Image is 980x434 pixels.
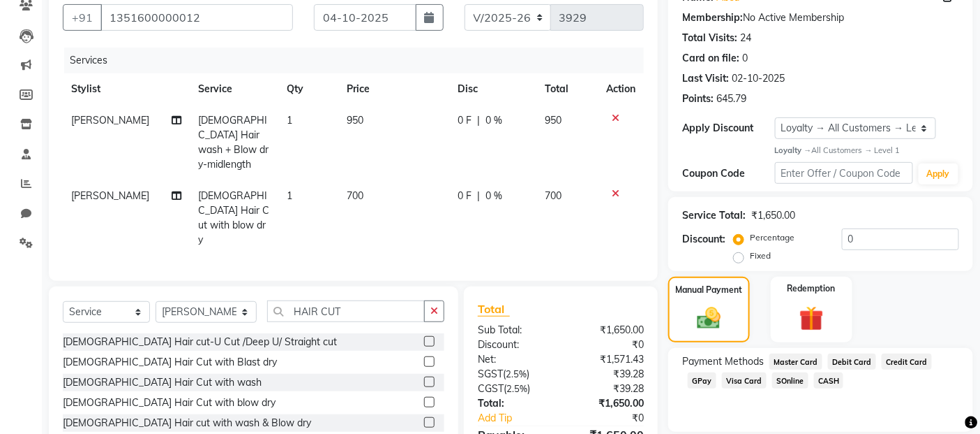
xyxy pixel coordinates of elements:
[577,411,655,426] div: ₹0
[64,48,654,73] div: Services
[63,73,190,105] th: Stylist
[347,189,363,202] span: 700
[682,92,714,106] div: Points:
[792,303,831,334] img: _gift.svg
[561,338,654,352] div: ₹0
[63,335,337,349] div: [DEMOGRAPHIC_DATA] Hair cut-U Cut /Deep U/ Straight cut
[536,73,598,105] th: Total
[716,92,746,106] div: 645.79
[722,372,767,389] span: Visa Card
[732,71,785,86] div: 02-10-2025
[467,323,561,338] div: Sub Total:
[682,51,739,66] div: Card on file:
[279,73,338,105] th: Qty
[190,73,279,105] th: Service
[742,51,748,66] div: 0
[682,10,743,25] div: Membership:
[561,352,654,367] div: ₹1,571.43
[740,31,751,45] div: 24
[882,354,932,370] span: Credit Card
[467,367,561,382] div: ( )
[919,164,958,185] button: Apply
[769,354,822,370] span: Master Card
[682,10,959,25] div: No Active Membership
[787,282,836,295] label: Redemption
[682,232,725,247] div: Discount:
[561,323,654,338] div: ₹1,650.00
[682,121,774,136] div: Apply Discount
[676,284,743,296] label: Manual Payment
[467,352,561,367] div: Net:
[338,73,449,105] th: Price
[467,396,561,411] div: Total:
[682,208,746,223] div: Service Total:
[458,113,472,128] span: 0 F
[63,355,277,370] div: [DEMOGRAPHIC_DATA] Hair Cut with Blast dry
[477,189,480,203] span: |
[100,4,293,31] input: Search by Name/Mobile/Email/Code
[485,113,502,128] span: 0 %
[198,189,269,246] span: [DEMOGRAPHIC_DATA] Hair Cut with blow dry
[690,305,728,332] img: _cash.svg
[478,368,503,380] span: SGST
[545,189,561,202] span: 700
[287,189,293,202] span: 1
[467,338,561,352] div: Discount:
[775,162,913,184] input: Enter Offer / Coupon Code
[561,382,654,396] div: ₹39.28
[198,114,269,171] span: [DEMOGRAPHIC_DATA] Hair wash + Blow dry-midlength
[750,231,794,244] label: Percentage
[775,145,959,157] div: All Customers → Level 1
[545,114,561,126] span: 950
[682,71,729,86] div: Last Visit:
[71,114,149,126] span: [PERSON_NAME]
[682,166,774,181] div: Coupon Code
[688,372,716,389] span: GPay
[561,396,654,411] div: ₹1,650.00
[506,368,527,379] span: 2.5%
[561,367,654,382] div: ₹39.28
[750,249,771,262] label: Fixed
[467,382,561,396] div: ( )
[814,372,844,389] span: CASH
[63,375,262,390] div: [DEMOGRAPHIC_DATA] Hair Cut with wash
[828,354,876,370] span: Debit Card
[449,73,536,105] th: Disc
[772,372,808,389] span: SOnline
[287,114,293,126] span: 1
[477,113,480,128] span: |
[478,302,510,317] span: Total
[485,189,502,203] span: 0 %
[751,208,795,223] div: ₹1,650.00
[478,382,504,395] span: CGST
[682,354,764,369] span: Payment Methods
[63,416,311,431] div: [DEMOGRAPHIC_DATA] Hair cut with wash & Blow dry
[63,396,276,410] div: [DEMOGRAPHIC_DATA] Hair Cut with blow dry
[775,145,812,155] strong: Loyalty →
[458,189,472,203] span: 0 F
[63,4,102,31] button: +91
[506,383,527,394] span: 2.5%
[347,114,363,126] span: 950
[267,301,425,322] input: Search or Scan
[682,31,737,45] div: Total Visits:
[467,411,576,426] a: Add Tip
[71,189,149,202] span: [PERSON_NAME]
[598,73,644,105] th: Action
